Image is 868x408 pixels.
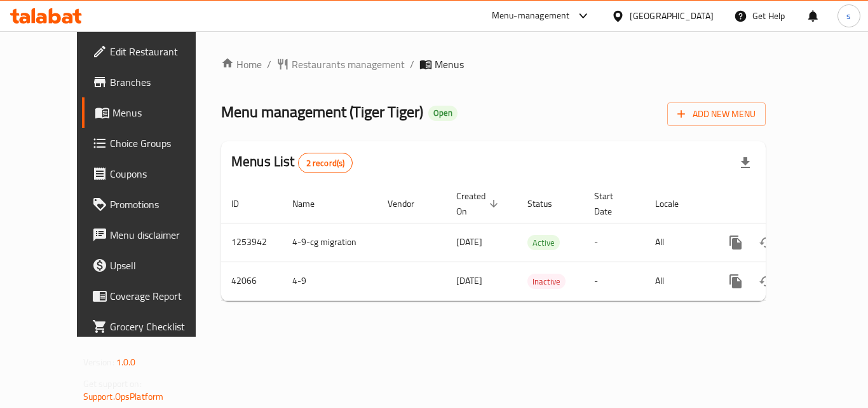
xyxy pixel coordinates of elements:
span: Inactive [527,274,566,289]
span: Branches [110,74,212,90]
div: Active [527,235,560,250]
button: Add New Menu [667,102,766,126]
span: Restaurants management [292,57,405,72]
span: Menu disclaimer [110,227,212,243]
span: [DATE] [456,272,482,289]
a: Edit Restaurant [82,36,222,67]
a: Promotions [82,189,222,220]
div: Total records count [298,153,353,173]
th: Actions [710,185,853,223]
a: Restaurants management [276,57,405,72]
span: [DATE] [456,234,482,250]
div: Export file [730,148,761,178]
span: Add New Menu [677,106,756,122]
span: Start Date [594,188,630,219]
span: Status [527,196,569,211]
nav: breadcrumb [221,57,766,72]
td: 1253942 [221,223,282,262]
span: 1.0.0 [116,354,136,370]
a: Coupons [82,158,222,189]
button: Change Status [751,266,782,297]
td: 4-9-cg migration [282,223,377,262]
a: Menu disclaimer [82,220,222,250]
button: more [721,227,751,258]
a: Upsell [82,250,222,281]
a: Support.OpsPlatform [83,388,164,405]
td: All [645,262,710,300]
button: more [721,266,751,297]
span: Locale [655,196,695,211]
span: Menu management ( Tiger Tiger ) [221,97,423,126]
span: Choice Groups [110,136,212,151]
span: Created On [456,188,502,219]
a: Home [221,57,262,72]
span: Edit Restaurant [110,44,212,59]
span: Menus [435,57,464,72]
span: Get support on: [83,376,142,392]
span: Menus [112,105,212,120]
td: 4-9 [282,262,377,300]
span: Grocery Checklist [110,319,212,334]
span: Version: [83,354,114,370]
button: Change Status [751,227,782,258]
div: Open [428,106,458,121]
table: enhanced table [221,185,853,301]
a: Menus [82,97,222,128]
li: / [410,57,414,72]
span: Name [292,196,331,211]
h2: Menus List [231,152,353,173]
span: ID [231,196,255,211]
div: Menu-management [492,8,570,24]
td: All [645,223,710,262]
span: Coupons [110,166,212,181]
td: - [584,223,645,262]
a: Coverage Report [82,281,222,311]
li: / [267,57,271,72]
span: Vendor [388,196,431,211]
a: Branches [82,67,222,97]
span: s [846,9,851,23]
span: Open [428,108,458,118]
a: Grocery Checklist [82,311,222,342]
span: Upsell [110,258,212,273]
td: - [584,262,645,300]
span: Promotions [110,197,212,212]
a: Choice Groups [82,128,222,158]
span: Coverage Report [110,288,212,304]
span: Active [527,236,560,250]
span: 2 record(s) [299,157,353,169]
div: [GEOGRAPHIC_DATA] [630,9,714,23]
td: 42066 [221,262,282,300]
